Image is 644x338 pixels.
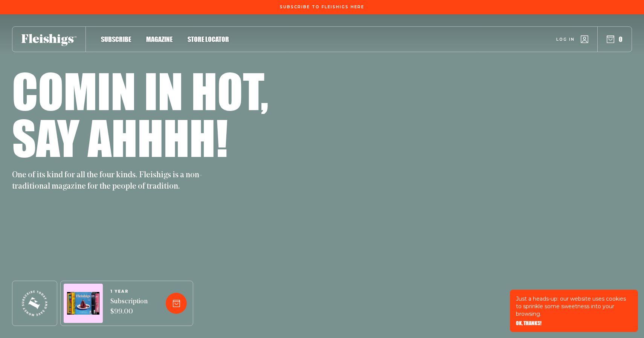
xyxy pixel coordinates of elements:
a: Subscribe [101,34,131,44]
a: Log in [556,35,588,43]
p: One of its kind for all the four kinds. Fleishigs is a non-traditional magazine for the people of... [12,170,208,192]
button: OK, THANKS! [516,321,542,326]
img: Magazines image [67,292,99,315]
span: Subscription $99.00 [110,297,148,317]
span: Subscribe [101,35,131,43]
h1: Say ahhhh! [12,114,228,161]
h1: Comin in hot, [12,67,269,114]
span: Magazine [146,35,172,43]
a: Store locator [188,34,229,44]
span: Subscribe To Fleishigs Here [280,5,364,9]
a: Subscribe To Fleishigs Here [278,5,366,9]
p: Just a heads-up: our website uses cookies to sprinkle some sweetness into your browsing. [516,295,632,318]
a: Magazine [146,34,172,44]
a: 1 YEARSubscription $99.00 [110,289,148,317]
span: 1 YEAR [110,289,148,294]
button: 0 [607,35,623,43]
span: Log in [556,37,575,42]
span: Store locator [188,35,229,43]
